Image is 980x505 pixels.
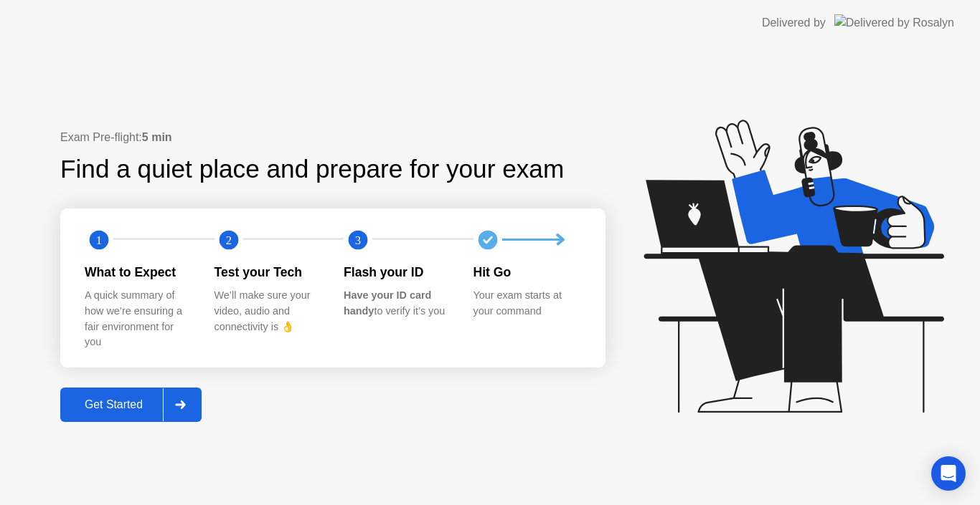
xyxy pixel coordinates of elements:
b: 5 min [142,131,172,143]
div: A quick summary of how we’re ensuring a fair environment for you [85,288,192,350]
b: Have your ID card handy [344,289,431,317]
div: Hit Go [473,263,580,282]
div: We’ll make sure your video, audio and connectivity is 👌 [215,288,321,335]
div: Find a quiet place and prepare for your exam [60,150,566,188]
div: Open Intercom Messenger [931,456,966,491]
text: 2 [225,234,231,247]
div: to verify it’s you [344,288,451,319]
div: Delivered by [762,14,826,32]
div: Your exam starts at your command [473,288,580,319]
div: Exam Pre-flight: [60,129,606,146]
img: Delivered by Rosalyn [834,14,954,31]
div: Test your Tech [215,263,321,282]
text: 3 [355,234,361,247]
div: What to Expect [85,263,192,282]
div: Get Started [65,398,163,411]
button: Get Started [60,388,202,422]
text: 1 [96,234,102,247]
div: Flash your ID [344,263,451,282]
